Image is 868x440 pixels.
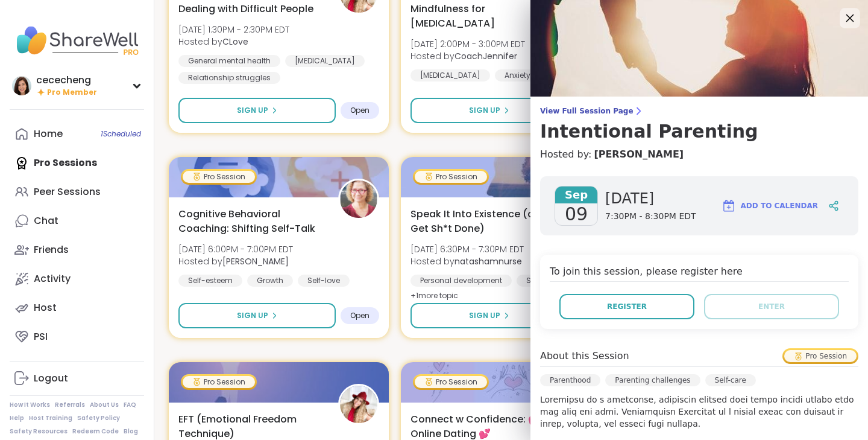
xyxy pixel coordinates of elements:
[29,414,72,422] a: Host Training
[10,235,144,264] a: Friends
[178,275,242,287] div: Self-esteem
[705,374,756,386] div: Self-care
[540,106,858,142] a: View Full Session PageIntentional Parenting
[704,294,839,319] button: Enter
[410,207,557,236] span: Speak It Into Existence (and Get Sh*t Done)
[34,372,68,385] div: Logout
[237,105,268,116] span: Sign Up
[36,74,97,87] div: cececheng
[90,401,119,409] a: About Us
[10,293,144,322] a: Host
[410,69,490,81] div: [MEDICAL_DATA]
[34,243,69,257] div: Friends
[34,272,71,285] div: Activity
[741,200,818,211] span: Add to Calendar
[469,310,500,321] span: Sign Up
[605,374,700,386] div: Parenting challenges
[410,275,512,287] div: Personal development
[415,376,487,388] div: Pro Session
[10,19,144,62] img: ShareWell Nav Logo
[758,301,785,312] span: Enter
[178,2,313,16] span: Dealing with Difficult People
[10,264,144,293] a: Activity
[784,350,857,362] div: Pro Session
[101,129,141,139] span: 1 Scheduled
[247,275,293,287] div: Growth
[285,55,365,67] div: [MEDICAL_DATA]
[350,311,370,320] span: Open
[178,98,336,123] button: Sign Up
[454,255,522,267] b: natashamnurse
[178,243,293,255] span: [DATE] 6:00PM - 7:00PM EDT
[178,55,280,67] div: General mental health
[716,191,823,220] button: Add to Calendar
[540,374,600,386] div: Parenthood
[10,427,68,436] a: Safety Resources
[10,177,144,206] a: Peer Sessions
[178,303,336,328] button: Sign Up
[34,214,58,228] div: Chat
[340,180,377,218] img: Fausta
[222,255,289,267] b: [PERSON_NAME]
[178,255,293,267] span: Hosted by
[55,401,85,409] a: Referrals
[298,275,350,287] div: Self-love
[540,121,858,142] h3: Intentional Parenting
[34,330,48,343] div: PSI
[410,50,525,62] span: Hosted by
[540,106,858,116] span: View Full Session Page
[350,106,370,115] span: Open
[124,401,136,409] a: FAQ
[410,243,524,255] span: [DATE] 6:30PM - 7:30PM EDT
[183,171,255,183] div: Pro Session
[178,24,289,36] span: [DATE] 1:30PM - 2:30PM EDT
[72,427,119,436] a: Redeem Code
[469,105,500,116] span: Sign Up
[178,207,325,236] span: Cognitive Behavioral Coaching: Shifting Self-Talk
[222,36,248,48] b: CLove
[565,203,588,225] span: 09
[410,255,524,267] span: Hosted by
[540,349,629,363] h4: About this Session
[34,185,101,199] div: Peer Sessions
[410,2,557,31] span: Mindfulness for [MEDICAL_DATA]
[410,303,568,328] button: Sign Up
[605,211,696,223] span: 7:30PM - 8:30PM EDT
[340,386,377,423] img: CLove
[34,127,63,141] div: Home
[594,147,684,162] a: [PERSON_NAME]
[10,364,144,393] a: Logout
[410,98,568,123] button: Sign Up
[454,50,517,62] b: CoachJennifer
[722,199,736,213] img: ShareWell Logomark
[34,301,57,314] div: Host
[555,187,597,203] span: Sep
[10,401,50,409] a: How It Works
[10,322,144,351] a: PSI
[10,414,24,422] a: Help
[550,264,849,282] h4: To join this session, please register here
[607,301,647,312] span: Register
[605,189,696,208] span: [DATE]
[12,76,31,95] img: cececheng
[10,120,144,148] a: Home1Scheduled
[495,69,540,81] div: Anxiety
[237,310,268,321] span: Sign Up
[517,275,603,287] div: Self-Improvement
[178,72,280,84] div: Relationship struggles
[10,206,144,235] a: Chat
[178,36,289,48] span: Hosted by
[183,376,255,388] div: Pro Session
[124,427,138,436] a: Blog
[415,171,487,183] div: Pro Session
[77,414,120,422] a: Safety Policy
[540,147,858,162] h4: Hosted by:
[47,88,97,98] span: Pro Member
[410,38,525,50] span: [DATE] 2:00PM - 3:00PM EDT
[559,294,694,319] button: Register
